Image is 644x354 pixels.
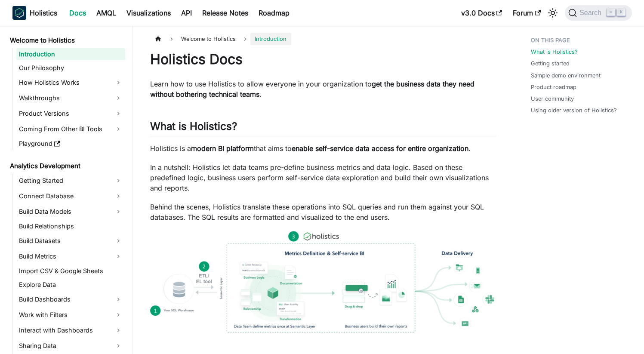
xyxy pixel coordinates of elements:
[617,9,626,16] kbd: K
[16,122,125,136] a: Coming From Other BI Tools
[16,62,125,74] a: Our Philosophy
[150,79,496,99] p: Learn how to use Holistics to allow everyone in your organization to .
[16,205,125,219] a: Build Data Models
[16,249,125,263] a: Build Metrics
[7,34,125,46] a: Welcome to Holistics
[30,8,57,18] b: Holistics
[16,220,125,232] a: Build Relationships
[150,33,166,45] a: Home page
[197,6,253,20] a: Release Notes
[292,144,468,153] strong: enable self-service data access for entire organization
[531,83,576,91] a: Product roadmap
[121,6,176,20] a: Visualizations
[176,6,197,20] a: API
[150,231,496,332] img: How Holistics fits in your Data Stack
[577,9,607,17] span: Search
[91,6,121,20] a: AMQL
[531,59,570,68] a: Getting started
[456,6,508,20] a: v3.0 Docs
[546,6,560,20] button: Switch between dark and light mode (currently light mode)
[565,5,632,21] button: Search (Command+K)
[16,91,125,105] a: Walkthroughs
[531,106,617,114] a: Using older version of Holistics?
[150,143,496,154] p: Holistics is a that aims to .
[150,33,496,45] nav: Breadcrumbs
[16,265,125,277] a: Import CSV & Google Sheets
[16,234,125,248] a: Build Datasets
[150,120,496,136] h2: What is Holistics?
[16,292,125,306] a: Build Dashboards
[508,6,546,20] a: Forum
[150,162,496,193] p: In a nutshell: Holistics let data teams pre-define business metrics and data logic. Based on thes...
[150,202,496,222] p: Behind the scenes, Holistics translate these operations into SQL queries and run them against you...
[150,51,496,68] h1: Holistics Docs
[607,9,615,16] kbd: ⌘
[16,138,125,150] a: Playground
[16,76,125,89] a: How Holistics Works
[16,339,125,353] a: Sharing Data
[253,6,295,20] a: Roadmap
[250,33,291,45] span: Introduction
[16,189,125,203] a: Connect Database
[16,279,125,291] a: Explore Data
[16,323,125,337] a: Interact with Dashboards
[12,6,26,20] img: Holistics
[16,107,125,120] a: Product Versions
[64,6,91,20] a: Docs
[4,26,133,354] nav: Docs sidebar
[12,6,57,20] a: HolisticsHolistics
[7,160,125,172] a: Analytics Development
[16,308,125,322] a: Work with Filters
[531,48,578,56] a: What is Holistics?
[531,71,601,80] a: Sample demo environment
[177,33,240,45] span: Welcome to Holistics
[531,95,574,103] a: User community
[191,144,254,153] strong: modern BI platform
[16,174,125,188] a: Getting Started
[16,48,125,60] a: Introduction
